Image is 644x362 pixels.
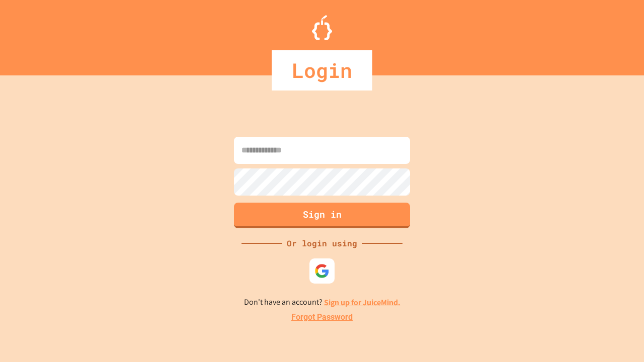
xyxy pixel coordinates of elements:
[244,296,400,309] p: Don't have an account?
[324,297,400,308] a: Sign up for JuiceMind.
[560,278,634,321] iframe: chat widget
[312,15,332,40] img: Logo.svg
[282,237,362,249] div: Or login using
[272,50,372,90] div: Login
[291,311,353,323] a: Forgot Password
[314,263,330,279] img: google-icon.svg
[602,322,634,352] iframe: chat widget
[234,203,410,228] button: Sign in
